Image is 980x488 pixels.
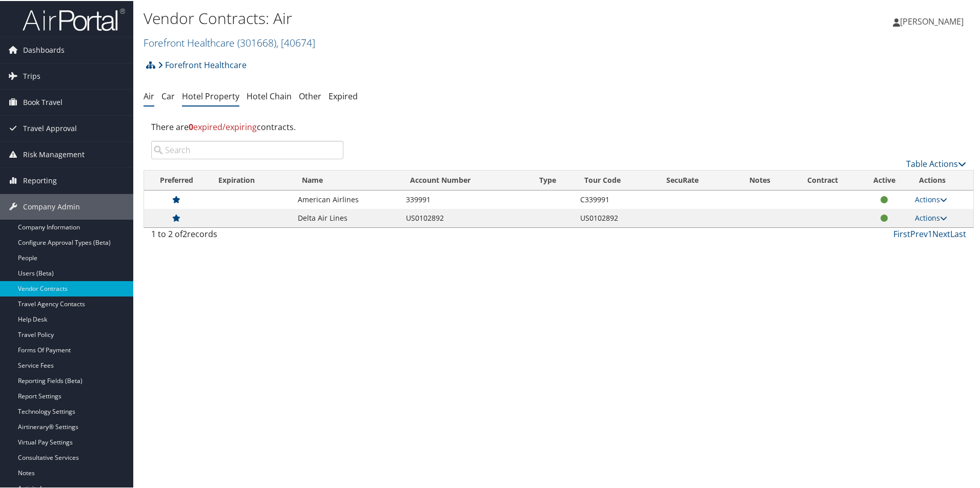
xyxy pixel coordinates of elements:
[276,35,315,49] span: , [ 40674 ]
[209,169,293,189] th: Expiration: activate to sort column ascending
[657,169,733,189] th: SecuRate: activate to sort column ascending
[893,227,910,239] a: First
[401,189,530,208] td: 339991
[247,90,292,101] a: Hotel Chain
[928,227,932,239] a: 1
[915,194,947,203] a: Actions
[23,89,63,114] span: Book Travel
[329,90,358,101] a: Expired
[910,169,973,189] th: Actions
[293,169,401,189] th: Name: activate to sort column ascending
[401,208,530,226] td: US0102892
[23,141,85,166] span: Risk Management
[144,7,697,28] h1: Vendor Contracts: Air
[151,227,343,244] div: 1 to 2 of records
[299,90,321,101] a: Other
[23,193,80,219] span: Company Admin
[401,169,530,189] th: Account Number: activate to sort column ascending
[575,208,657,226] td: US0102892
[915,212,947,222] a: Actions
[161,90,175,101] a: Car
[23,36,65,62] span: Dashboards
[950,227,966,239] a: Last
[144,112,974,140] div: There are contracts.
[733,169,786,189] th: Notes: activate to sort column ascending
[144,169,209,189] th: Preferred: activate to sort column ascending
[151,140,343,158] input: Search
[144,35,315,49] a: Forefront Healthcare
[859,169,910,189] th: Active: activate to sort column ascending
[575,189,657,208] td: C339991
[237,35,276,49] span: ( 301668 )
[906,157,966,168] a: Table Actions
[144,90,154,101] a: Air
[23,115,77,140] span: Travel Approval
[189,120,193,132] strong: 0
[158,54,247,74] a: Forefront Healthcare
[189,120,257,132] span: expired/expiring
[575,169,657,189] th: Tour Code: activate to sort column ascending
[182,227,187,239] span: 2
[23,7,125,31] img: airportal-logo.png
[293,208,401,226] td: Delta Air Lines
[893,5,974,36] a: [PERSON_NAME]
[23,167,57,193] span: Reporting
[932,227,950,239] a: Next
[900,15,964,26] span: [PERSON_NAME]
[910,227,928,239] a: Prev
[530,169,575,189] th: Type: activate to sort column ascending
[786,169,859,189] th: Contract: activate to sort column ascending
[182,90,239,101] a: Hotel Property
[23,62,40,88] span: Trips
[293,189,401,208] td: American Airlines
